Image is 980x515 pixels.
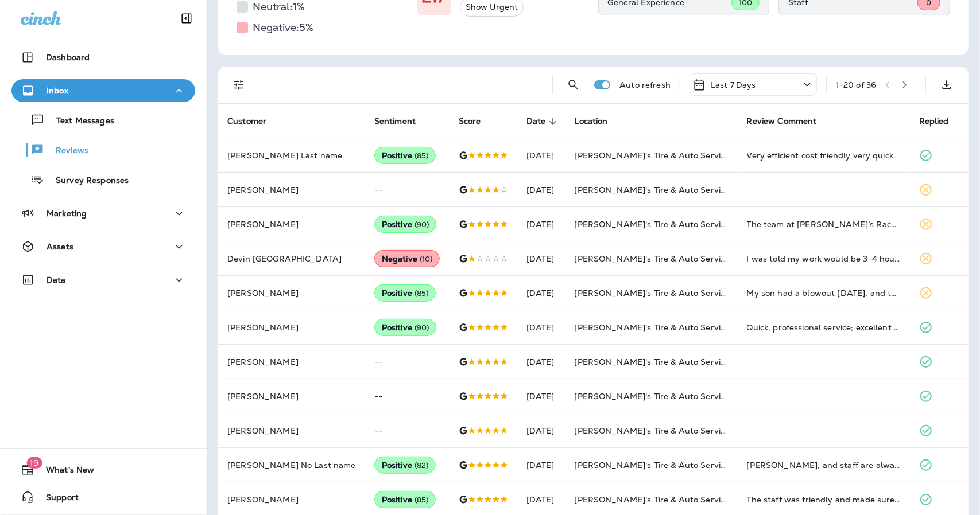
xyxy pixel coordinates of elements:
[374,284,436,302] div: Positive
[374,216,437,233] div: Positive
[227,220,356,229] p: [PERSON_NAME]
[575,494,826,505] span: [PERSON_NAME]'s Tire & Auto Service | [GEOGRAPHIC_DATA]
[415,495,429,505] span: ( 85 )
[171,7,203,30] button: Collapse Sidebar
[365,379,450,413] td: --
[575,426,787,436] span: [PERSON_NAME]'s Tire & Auto Service | Ambassador
[747,287,901,299] div: My son had a blowout today, and they were able to get the (oversized) tire and parts- same day- t...
[11,202,195,225] button: Marketing
[227,392,356,401] p: [PERSON_NAME]
[34,465,94,479] span: What's New
[575,150,767,161] span: [PERSON_NAME]'s Tire & Auto Service | Laplace
[517,413,565,448] td: [DATE]
[374,147,436,164] div: Positive
[227,426,356,435] p: [PERSON_NAME]
[517,379,565,413] td: [DATE]
[227,323,356,332] p: [PERSON_NAME]
[11,268,195,291] button: Data
[11,79,195,102] button: Inbox
[45,116,114,127] p: Text Messages
[562,73,585,96] button: Search Reviews
[11,235,195,258] button: Assets
[919,116,964,127] span: Replied
[44,175,129,186] p: Survey Responses
[575,185,787,195] span: [PERSON_NAME]'s Tire & Auto Service | Ambassador
[11,486,195,509] button: Support
[836,80,876,89] div: 1 - 20 of 36
[415,288,429,298] span: ( 85 )
[517,207,565,241] td: [DATE]
[747,459,901,471] div: Jimbo, and staff are always there when I have a problem. And they fix it quickly’
[47,275,66,284] p: Data
[34,493,79,506] span: Support
[919,116,949,126] span: Replied
[374,116,416,126] span: Sentiment
[415,220,429,229] span: ( 90 )
[227,185,356,194] p: [PERSON_NAME]
[11,167,195,192] button: Survey Responses
[517,241,565,276] td: [DATE]
[227,288,356,298] p: [PERSON_NAME]
[526,116,546,126] span: Date
[365,173,450,207] td: --
[747,116,832,127] span: Review Comment
[526,116,561,127] span: Date
[26,457,42,469] span: 19
[517,173,565,207] td: [DATE]
[227,357,356,366] p: [PERSON_NAME]
[415,461,429,470] span: ( 82 )
[575,219,897,229] span: [PERSON_NAME]'s Tire & Auto Service | [GEOGRAPHIC_DATA][PERSON_NAME]
[374,491,436,508] div: Positive
[11,108,195,132] button: Text Messages
[575,116,623,127] span: Location
[459,116,496,127] span: Score
[44,146,88,157] p: Reviews
[365,413,450,448] td: --
[517,345,565,379] td: [DATE]
[365,345,450,379] td: --
[747,322,901,333] div: Quick, professional service; excellent customer service, professionalism and expertise! Patrick a...
[575,460,897,470] span: [PERSON_NAME]'s Tire & Auto Service | [PERSON_NAME][GEOGRAPHIC_DATA]
[415,151,429,161] span: ( 85 )
[11,458,195,481] button: 19What's New
[459,116,481,126] span: Score
[253,18,313,37] h5: Negative: 5 %
[711,80,756,89] p: Last 7 Days
[374,116,431,127] span: Sentiment
[374,457,436,474] div: Positive
[575,391,826,401] span: [PERSON_NAME]'s Tire & Auto Service | [GEOGRAPHIC_DATA]
[575,116,608,126] span: Location
[374,319,437,336] div: Positive
[415,323,429,333] span: ( 90 )
[747,253,901,264] div: I was told my work would be 3-4 hours. Kept my car over 7 hours ruining all other commitments I h...
[374,250,440,267] div: Negative
[935,73,958,96] button: Export as CSV
[747,219,901,230] div: The team at Chabill’s Raceland got me into my new tires for a road trip within 24 hours. From con...
[11,138,195,162] button: Reviews
[575,253,808,264] span: [PERSON_NAME]'s Tire & Auto Service | [PERSON_NAME]
[517,276,565,310] td: [DATE]
[227,495,356,504] p: [PERSON_NAME]
[227,254,356,263] p: Devin [GEOGRAPHIC_DATA]
[47,209,87,218] p: Marketing
[517,448,565,482] td: [DATE]
[517,310,565,345] td: [DATE]
[747,494,901,505] div: The staff was friendly and made sure all my needs were taken care of. I recommend them for your s...
[420,254,433,264] span: ( 10 )
[575,322,826,333] span: [PERSON_NAME]'s Tire & Auto Service | [GEOGRAPHIC_DATA]
[575,357,758,367] span: [PERSON_NAME]'s Tire & Auto Service | Verot
[46,53,90,62] p: Dashboard
[575,288,826,298] span: [PERSON_NAME]'s Tire & Auto Service | [GEOGRAPHIC_DATA]
[227,116,266,126] span: Customer
[747,116,817,126] span: Review Comment
[11,46,195,69] button: Dashboard
[517,138,565,173] td: [DATE]
[227,116,281,127] span: Customer
[47,86,68,95] p: Inbox
[227,461,356,470] p: [PERSON_NAME] No Last name
[47,242,73,251] p: Assets
[619,80,671,89] p: Auto refresh
[227,73,250,96] button: Filters
[747,150,901,161] div: Very efficient cost friendly very quick.
[227,151,356,160] p: [PERSON_NAME] Last name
